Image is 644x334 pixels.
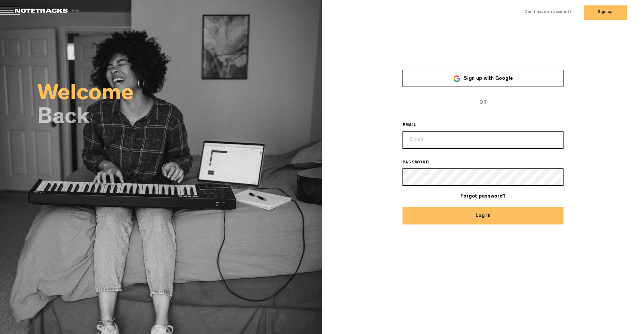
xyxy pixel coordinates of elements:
span: Sign up with Google [464,76,513,81]
input: Email [402,131,563,149]
label: EMAIL [402,123,426,129]
h2: Welcome [37,85,322,105]
a: Forgot password? [460,194,506,199]
button: Log In [402,207,563,224]
label: PASSWORD [402,160,440,166]
h2: Back [37,108,322,129]
button: Sign up [584,5,627,20]
span: OR [402,94,563,111]
label: Don't have an account? [525,9,572,15]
